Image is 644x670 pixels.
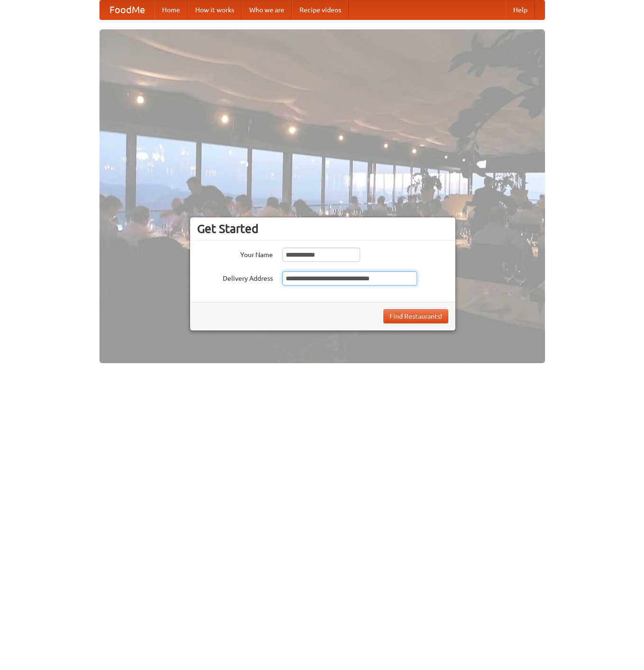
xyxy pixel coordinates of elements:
label: Your Name [197,248,273,259]
label: Delivery Address [197,271,273,283]
a: Help [506,0,535,19]
a: FoodMe [100,0,154,19]
a: Recipe videos [292,0,349,19]
a: How it works [188,0,242,19]
h3: Get Started [197,222,448,236]
a: Home [154,0,188,19]
button: Find Restaurants! [383,309,448,323]
a: Who we are [242,0,292,19]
